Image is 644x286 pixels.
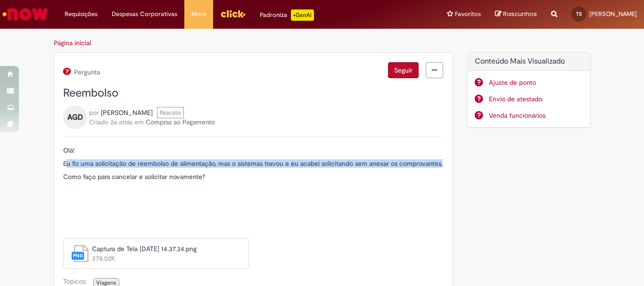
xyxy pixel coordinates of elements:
h2: Conteúdo Mais Visualizado [475,57,584,66]
img: click_logo_yellow_360x200.png [220,7,246,21]
div: Conteúdo Mais Visualizado [467,52,591,128]
p: Eu fiz uma solicitação de reembolso de alimentação, mas o sistemas travou e eu acabei solicitando... [63,159,443,168]
span: por [89,108,99,117]
span: TS [576,11,582,17]
a: AGD [63,113,87,121]
a: Compras ao Pagamento [146,118,215,126]
span: O download do anexo Captura de Tela 2023-08-07 às 14.37.34.png tem 378.02K de tamanho. [90,244,237,265]
a: Envio de atestado. [489,94,584,104]
span: Criado [89,118,108,126]
span: Despesas Corporativas [112,9,177,19]
span: Alexandra Gomes Dos Santos perfil [101,108,153,117]
span: Favoritos [455,9,481,19]
div: Padroniza [260,9,314,21]
span: 2a atrás [110,118,132,126]
p: +GenAi [291,9,314,21]
a: Ajuste de ponto [489,78,584,87]
button: Seguir [388,62,419,78]
span: AGD [67,110,83,125]
span: 378.02K [92,253,237,263]
a: menu Ações [426,62,443,78]
span: [PERSON_NAME] [589,10,637,18]
span: Pergunta [73,68,100,76]
span: Tópicos: [63,277,91,286]
span: More [191,9,206,19]
a: Rascunhos [495,10,537,19]
a: Venda funcionários [489,111,584,120]
span: Reembolso [63,86,118,100]
a: Página inicial [54,39,91,47]
span: Rascunhos [503,9,537,18]
span: arquivo [71,244,90,265]
p: Como faço para cancelar e solicitar novamente? [63,172,443,181]
span: Requisições [65,9,98,19]
time: 07/08/2023 14:37:52 [110,118,132,126]
img: ServiceNow [1,5,50,24]
span: em [134,118,144,126]
span: Captura de Tela [DATE] 14.37.34.png [92,244,237,253]
p: Olá! [63,146,443,155]
a: Alexandra Gomes Dos Santos perfil [101,108,153,117]
span: Novato [157,107,184,118]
